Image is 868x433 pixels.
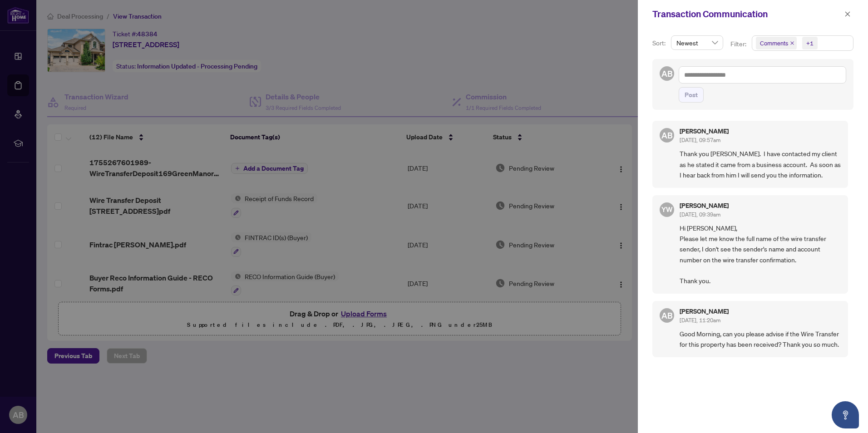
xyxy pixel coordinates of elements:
span: Good Morning, can you please advise if the Wire Transfer for this property has been received? Tha... [680,329,841,350]
div: +1 [806,39,814,48]
span: Comments [760,39,788,48]
span: [DATE], 09:39am [680,211,720,218]
span: Thank you [PERSON_NAME]. I have contacted my client as he stated it came from a business account.... [680,148,841,180]
span: AB [661,67,673,80]
span: AB [661,309,673,322]
span: close [790,41,794,45]
button: Open asap [832,401,859,428]
p: Filter: [730,39,748,49]
span: Newest [676,36,718,49]
span: Hi [PERSON_NAME], Please let me know the full name of the wire transfer sender, I don't see the s... [680,223,841,286]
span: [DATE], 09:57am [680,137,720,143]
h5: [PERSON_NAME] [680,308,729,315]
span: AB [661,129,673,142]
button: Post [679,87,704,103]
h5: [PERSON_NAME] [680,128,729,134]
p: Sort: [652,38,667,48]
span: close [844,11,851,17]
span: Comments [756,37,797,49]
span: YW [661,204,673,215]
div: Transaction Communication [652,7,842,21]
span: [DATE], 11:20am [680,317,720,324]
h5: [PERSON_NAME] [680,202,729,209]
